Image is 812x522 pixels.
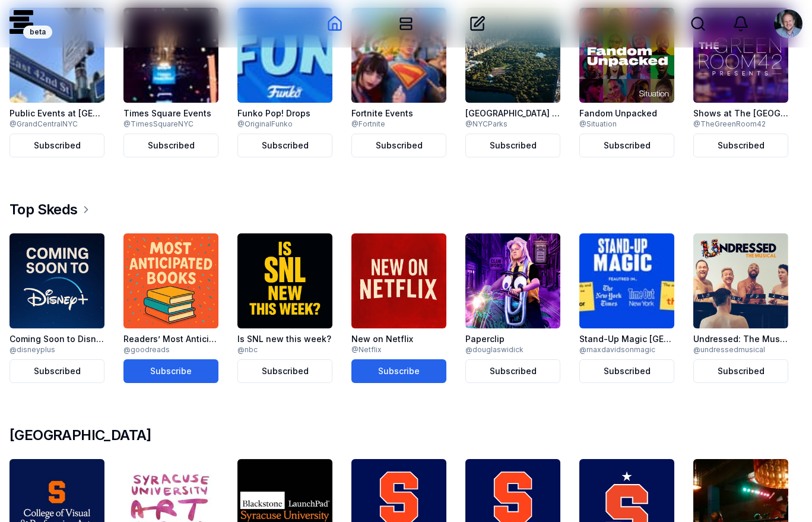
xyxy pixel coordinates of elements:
img: Paperclip [465,233,560,328]
button: Subscribed [579,134,674,157]
a: @disneyplus [9,345,104,355]
img: Fortnite Events [351,8,446,103]
button: Subscribed [237,134,332,157]
p: @ goodreads [123,345,218,355]
a: @Situation [579,119,674,129]
img: logo [9,10,33,34]
img: Funko Pop! Drops [237,8,332,103]
a: @GrandCentralNYC [9,119,104,129]
img: Fandom Unpacked [579,8,674,103]
p: @ TheGreenRoom42 [693,119,788,129]
button: Subscribed [465,134,560,157]
img: New on Netflix [351,233,446,328]
img: Coming Soon to Disney+ [9,233,104,328]
p: @ maxdavidsonmagic [579,345,674,355]
p: @ TimesSquareNYC [123,119,218,129]
h2: [GEOGRAPHIC_DATA] [9,426,803,445]
a: [GEOGRAPHIC_DATA] Events [465,107,560,119]
a: Stand-Up Magic [GEOGRAPHIC_DATA] [579,333,674,345]
img: Central Park Events [465,8,560,103]
button: Subscribe [123,359,218,383]
a: Paperclip [465,333,560,345]
p: @ douglaswidick [465,345,560,355]
a: @Fortnite [351,119,446,129]
p: @ Netflix [351,345,446,355]
a: Is SNL new this week? [237,333,332,345]
p: @ OriginalFunko [237,119,332,129]
a: @TheGreenRoom42 [693,119,788,129]
a: Fortnite Events [351,107,446,119]
p: @ GrandCentralNYC [9,119,104,129]
button: Subscribed [237,359,332,383]
p: @ disneyplus [9,345,104,355]
p: @ Fortnite [351,119,446,129]
a: @nbc [237,345,332,355]
a: Shows at The [GEOGRAPHIC_DATA] [693,107,788,119]
a: @OriginalFunko [237,119,332,129]
img: Shows at The Green Room 42 [693,8,788,103]
a: Top Skeds [9,200,803,219]
img: mattbritten [774,10,803,38]
a: @douglaswidick [465,345,560,355]
img: Times Square Events [123,8,218,103]
p: @ Situation [579,119,674,129]
button: Subscribed [9,359,104,383]
button: Subscribed [693,359,788,383]
button: Subscribed [465,359,560,383]
a: Funko Pop! Drops [237,107,332,119]
a: @NYCParks [465,119,560,129]
a: Coming Soon to Disney+ [9,333,104,345]
a: Fandom Unpacked [579,107,674,119]
a: @maxdavidsonmagic [579,345,674,355]
h2: Top Skeds [9,200,78,219]
button: Subscribed [9,134,104,157]
img: Stand-Up Magic NYC [579,233,674,328]
img: Public Events at Grand Central [9,8,104,103]
button: Subscribe [351,359,446,383]
a: Undressed: The Musical [693,333,788,345]
div: beta [23,26,52,39]
img: Readers’ Most Anticipated Books of 2025 [123,233,218,328]
button: Subscribed [693,134,788,157]
a: Public Events at [GEOGRAPHIC_DATA] [9,107,104,119]
p: @ NYCParks [465,119,560,129]
a: New on Netflix [351,333,446,345]
a: @undressedmusical [693,345,788,355]
img: Undressed: The Musical [693,233,788,328]
button: Subscribed [351,134,446,157]
a: @Netflix [351,345,446,355]
button: Subscribed [579,359,674,383]
p: @ nbc [237,345,332,355]
p: @ undressedmusical [693,345,788,355]
a: @goodreads [123,345,218,355]
a: Times Square Events [123,107,218,119]
button: Subscribed [123,134,218,157]
a: Readers’ Most Anticipated Books of 2025 [123,333,218,345]
img: Is SNL new this week? [237,233,332,328]
a: @TimesSquareNYC [123,119,218,129]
